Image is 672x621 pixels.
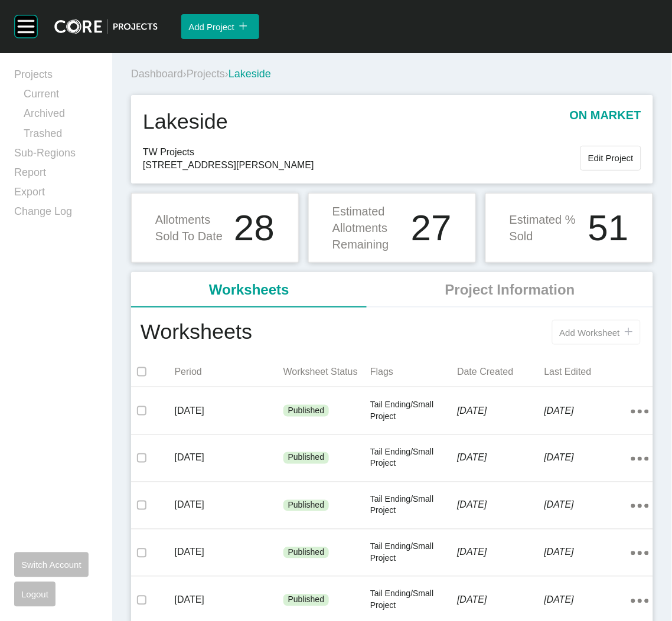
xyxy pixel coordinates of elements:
p: [DATE] [457,452,544,465]
a: Report [14,165,98,185]
p: [DATE] [175,404,283,417]
h1: 27 [411,210,452,246]
a: Projects [14,67,98,87]
p: Worksheet Status [283,365,370,378]
p: Published [288,547,325,559]
p: Tail Ending/Small Project [370,541,457,564]
button: Logout [14,582,56,607]
span: Lakeside [229,68,271,80]
span: Add Project [188,22,234,32]
button: Add Worksheet [552,320,641,345]
a: Trashed [24,126,98,146]
button: Edit Project [580,146,641,171]
button: Switch Account [14,553,89,577]
p: [DATE] [544,594,631,607]
button: Add Project [181,14,259,39]
p: on market [570,107,641,136]
span: Edit Project [588,153,634,163]
p: Published [288,452,325,464]
p: Published [288,500,325,512]
p: [DATE] [175,594,283,607]
p: [DATE] [175,452,283,465]
p: Tail Ending/Small Project [370,494,457,517]
a: Projects [187,68,225,80]
p: [DATE] [544,452,631,465]
p: [DATE] [457,404,544,417]
h1: Worksheets [141,317,252,348]
li: Worksheets [131,272,367,308]
p: Last Edited [544,365,631,378]
span: Logout [21,590,48,600]
a: Current [24,87,98,106]
span: Switch Account [21,560,81,570]
p: Period [175,365,283,378]
span: [STREET_ADDRESS][PERSON_NAME] [143,159,580,172]
p: [DATE] [175,499,283,512]
p: Published [288,594,325,606]
p: Tail Ending/Small Project [370,589,457,612]
h1: 28 [234,210,275,246]
h1: Lakeside [143,107,228,136]
span: › [183,68,187,80]
p: Published [288,405,325,417]
h1: 51 [588,210,629,246]
a: Change Log [14,204,98,224]
p: [DATE] [544,404,631,417]
a: Dashboard [131,68,183,80]
span: TW Projects [143,146,580,159]
span: › [225,68,229,80]
li: Project Information [367,272,653,308]
a: Sub-Regions [14,146,98,165]
p: Estimated % Sold [510,211,581,244]
span: Add Worksheet [560,328,620,338]
p: [DATE] [457,594,544,607]
p: [DATE] [175,546,283,559]
p: Date Created [457,365,544,378]
p: Tail Ending/Small Project [370,447,457,470]
a: Archived [24,106,98,126]
img: core-logo-dark.3138cae2.png [54,19,158,34]
p: Flags [370,365,457,378]
p: Estimated Allotments Remaining [332,203,404,253]
a: Export [14,185,98,204]
p: [DATE] [457,546,544,559]
p: [DATE] [544,499,631,512]
p: [DATE] [457,499,544,512]
p: Allotments Sold To Date [155,211,227,244]
p: Tail Ending/Small Project [370,399,457,422]
p: [DATE] [544,546,631,559]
